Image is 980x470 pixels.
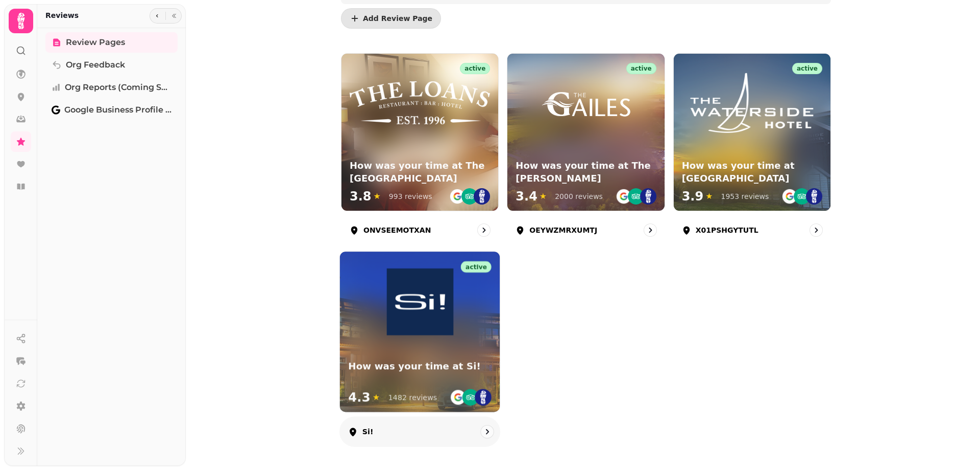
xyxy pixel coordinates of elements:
[682,160,822,185] h3: How was your time at [GEOGRAPHIC_DATA]
[474,188,490,205] img: st.png
[461,188,478,205] img: ta-emblem@2x.png
[339,252,501,447] a: Si!activeHow was your time at Si!How was your time at Si!4.3★1482 reviewsSi!
[374,190,381,203] span: ★
[373,391,380,404] span: ★
[45,77,178,98] a: Org Reports (coming soon)
[616,188,632,205] img: go-emblem@2x.png
[479,225,489,235] svg: go to
[350,160,490,185] h3: How was your time at The [GEOGRAPHIC_DATA]
[45,32,178,53] a: Review Pages
[389,191,432,202] div: 993 reviews
[64,104,171,116] span: Google Business Profile (Beta)
[37,28,186,466] nav: Tabs
[45,10,79,20] h2: Reviews
[507,53,665,245] a: OEYWZMRXUMTJactiveHow was your time at The GailesHow was your time at The [PERSON_NAME]3.4★2000 r...
[460,63,490,74] div: active
[45,55,178,75] a: Org Feedback
[516,188,537,205] span: 3.4
[721,191,769,202] div: 1953 reviews
[348,389,370,406] span: 4.3
[475,389,492,406] img: st.png
[540,70,632,136] img: How was your time at The Gailes
[363,15,432,22] span: Add Review Page
[462,389,479,406] img: ta-emblem@2x.png
[516,160,656,185] h3: How was your time at The [PERSON_NAME]
[673,53,831,245] a: X01PSHGYTUTLactiveHow was your time at The WatersideHow was your time at [GEOGRAPHIC_DATA]3.9★195...
[682,188,704,205] span: 3.9
[341,53,499,245] a: ONVSEEMOTXANactiveHow was your time at The Loans InnHow was your time at The [GEOGRAPHIC_DATA]3.8...
[450,389,467,406] img: go-emblem@2x.png
[66,36,125,49] span: Review Pages
[388,392,437,402] div: 1482 reviews
[362,427,374,437] p: Si!
[449,188,465,205] img: go-emblem@2x.png
[781,188,798,205] img: go-emblem@2x.png
[811,225,821,235] svg: go to
[386,268,453,335] img: How was your time at Si!
[482,427,493,437] svg: go to
[348,360,492,373] h3: How was your time at Si!
[555,191,603,202] div: 2000 reviews
[363,225,431,235] p: ONVSEEMOTXAN
[640,188,656,205] img: st.png
[66,59,125,71] span: Org Feedback
[540,190,547,203] span: ★
[350,188,372,205] span: 3.8
[626,63,656,74] div: active
[794,188,810,205] img: ta-emblem@2x.png
[350,81,490,124] img: How was your time at The Loans Inn
[645,225,655,235] svg: go to
[461,261,492,273] div: active
[806,188,822,205] img: st.png
[705,190,713,203] span: ★
[65,81,171,94] span: Org Reports (coming soon)
[45,100,178,120] a: Google Business Profile (Beta)
[628,188,644,205] img: ta-emblem@2x.png
[341,8,441,29] button: Add Review Page
[682,70,822,136] img: How was your time at The Waterside
[529,225,597,235] p: OEYWZMRXUMTJ
[696,225,758,235] p: X01PSHGYTUTL
[792,63,822,74] div: active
